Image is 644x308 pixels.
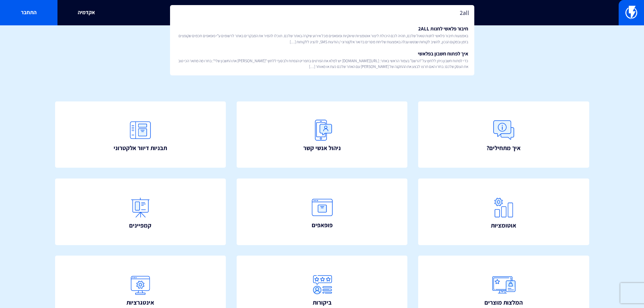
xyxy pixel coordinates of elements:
[10,35,634,49] h1: איך אפשר לעזור?
[55,179,226,245] a: קמפיינים
[176,33,468,44] span: באמצעות חיבור פלאשי לחנות טואול שלכם, תהיה לכם היכולת ליצור אוטומציות שיווקיות ופופאפים מכל אירוע...
[313,298,332,307] span: ביקורות
[173,47,471,72] a: איך לפתוח חשבון בפלאשיכדי לפתוח חשבון ניתן ללחוץ על “הרשם” בעמוד הראשי באתר: [URL][DOMAIN_NAME] י...
[484,298,523,307] span: המלצות מוצרים
[486,144,521,152] span: איך מתחילים?
[237,101,408,168] a: ניהול אנשי קשר
[176,58,468,69] span: כדי לפתוח חשבון ניתן ללחוץ על “הרשם” בעמוד הראשי באתר: [URL][DOMAIN_NAME] יש למלא את הפרטים בתפרי...
[312,221,333,230] span: פופאפים
[55,101,226,168] a: תבניות דיוור אלקטרוני
[173,22,471,47] a: חיבור פלאשי לחנות 2ALLבאמצעות חיבור פלאשי לחנות טואול שלכם, תהיה לכם היכולת ליצור אוטומציות שיווק...
[126,298,154,307] span: אינטגרציות
[237,179,408,245] a: פופאפים
[418,179,589,245] a: אוטומציות
[114,144,167,152] span: תבניות דיוור אלקטרוני
[129,221,151,230] span: קמפיינים
[491,221,516,230] span: אוטומציות
[303,144,341,152] span: ניהול אנשי קשר
[418,101,589,168] a: איך מתחילים?
[170,5,474,21] input: חיפוש מהיר...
